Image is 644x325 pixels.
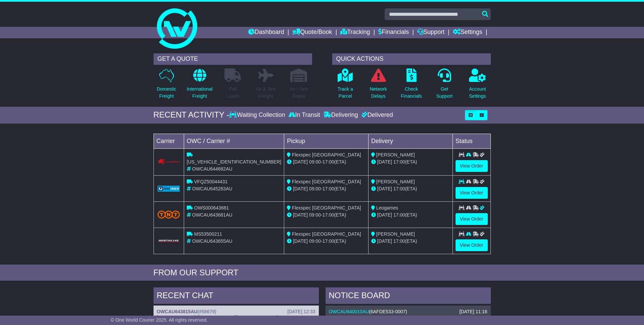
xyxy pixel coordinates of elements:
[194,231,222,237] span: MS53500211
[292,231,361,237] span: Flexspec [GEOGRAPHIC_DATA]
[393,212,405,218] span: 17:00
[376,205,398,211] span: Leogames
[292,27,332,38] a: Quote/Book
[309,212,321,218] span: 09:00
[287,238,366,245] div: - (ETA)
[371,158,450,166] div: (ETA)
[154,268,491,278] div: FROM OUR SUPPORT
[371,212,450,219] div: (ETA)
[287,309,315,315] div: [DATE] 12:33
[287,158,366,166] div: - (ETA)
[157,86,176,100] p: Domestic Freight
[459,309,487,315] div: [DATE] 11:16
[287,185,366,192] div: - (ETA)
[377,159,392,165] span: [DATE]
[154,53,312,65] div: GET A QUOTE
[158,239,180,243] img: GetCarrierServiceLogo
[309,159,321,165] span: 09:00
[417,27,444,38] a: Support
[248,27,284,38] a: Dashboard
[293,186,308,191] span: [DATE]
[329,309,487,315] div: ( )
[456,160,488,172] a: View Order
[158,211,180,219] img: TNT_Domestic.png
[192,186,232,191] span: OWCAU645283AU
[192,212,232,218] span: OWCAU643681AU
[292,205,361,211] span: Flexspec [GEOGRAPHIC_DATA]
[337,68,353,103] a: Track aParcel
[323,186,334,191] span: 17:00
[393,186,405,191] span: 17:00
[323,238,334,244] span: 17:00
[111,317,208,323] span: © One World Courier 2025. All rights reserved.
[436,86,453,100] p: Get Support
[157,309,315,315] div: ( )
[293,212,308,218] span: [DATE]
[376,231,415,237] span: [PERSON_NAME]
[154,287,319,306] div: RECENT CHAT
[370,86,387,100] p: Network Delays
[290,86,308,100] p: Air / Sea Depot
[186,68,213,103] a: InternationalFreight
[469,68,486,103] a: AccountSettings
[287,111,322,119] div: In Transit
[309,186,321,191] span: 09:00
[256,86,276,100] p: Air & Sea Freight
[192,238,232,244] span: OWCAU643655AU
[340,27,370,38] a: Tracking
[284,134,369,148] td: Pickup
[292,179,361,184] span: Flexspec [GEOGRAPHIC_DATA]
[377,212,392,218] span: [DATE]
[338,86,353,100] p: Track a Parcel
[293,238,308,244] span: [DATE]
[400,68,422,103] a: CheckFinancials
[371,185,450,192] div: (ETA)
[224,86,241,100] p: Full Loads
[456,187,488,199] a: View Order
[187,159,281,165] span: [US_VEHICLE_IDENTIFICATION_NUMBER]
[456,213,488,225] a: View Order
[369,68,387,103] a: NetworkDelays
[194,179,228,184] span: VFQZ50044431
[323,159,334,165] span: 17:00
[368,134,453,148] td: Delivery
[378,27,409,38] a: Financials
[376,152,415,157] span: [PERSON_NAME]
[376,179,415,184] span: [PERSON_NAME]
[293,159,308,165] span: [DATE]
[393,238,405,244] span: 17:00
[194,205,229,211] span: OWS000643681
[377,186,392,191] span: [DATE]
[184,134,284,148] td: OWC / Carrier #
[199,309,215,314] span: #58679
[401,86,422,100] p: Check Financials
[453,134,490,148] td: Status
[158,186,180,192] img: GetCarrierServiceLogo
[436,68,453,103] a: GetSupport
[326,287,491,306] div: NOTICE BOARD
[154,134,184,148] td: Carrier
[453,27,482,38] a: Settings
[292,152,361,157] span: Flexspec [GEOGRAPHIC_DATA]
[332,53,491,65] div: QUICK ACTIONS
[371,309,405,314] span: 6AFDE533-0007
[156,68,176,103] a: DomesticFreight
[187,86,213,100] p: International Freight
[360,111,393,119] div: Delivered
[154,110,229,120] div: RECENT ACTIVITY -
[456,239,488,251] a: View Order
[309,238,321,244] span: 09:00
[158,158,180,166] img: Couriers_Please.png
[322,111,360,119] div: Delivering
[157,309,198,314] a: OWCAU643815AU
[229,111,287,119] div: Waiting Collection
[377,238,392,244] span: [DATE]
[287,212,366,219] div: - (ETA)
[393,159,405,165] span: 17:00
[469,86,486,100] p: Account Settings
[329,309,369,314] a: OWCAU640010AU
[323,212,334,218] span: 17:00
[192,166,232,172] span: OWCAU644682AU
[371,238,450,245] div: (ETA)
